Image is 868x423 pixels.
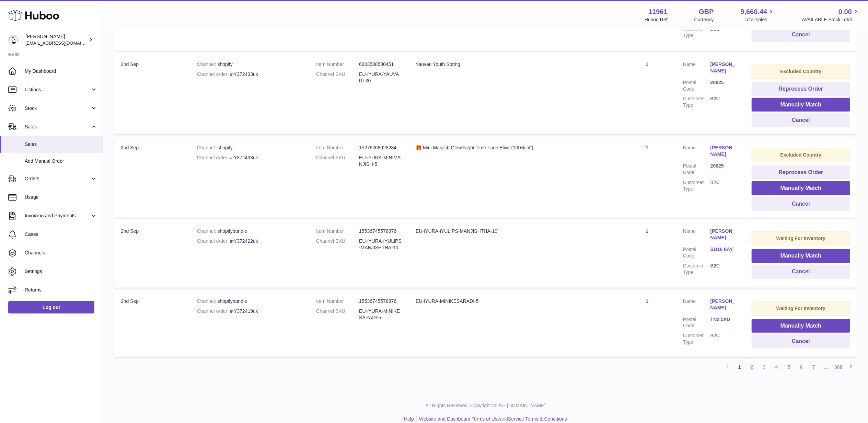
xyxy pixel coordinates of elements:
td: 2nd Sep [114,54,190,134]
button: Cancel [752,197,850,211]
dd: EU-iYURA-YAUVARI-30 [359,71,402,84]
dt: Customer Type [683,95,710,108]
li: and [417,416,567,422]
span: AVAILABLE Stock Total [802,16,860,23]
a: 308 [832,361,845,373]
a: 3 [758,361,771,373]
dd: B2C [710,332,738,345]
div: Currency [694,16,714,23]
img: internalAdmin-11961@internal.huboo.com [8,35,19,45]
dt: Channel SKU [316,308,359,321]
span: Settings [25,268,97,275]
button: Cancel [752,334,850,348]
strong: Channel [197,145,218,150]
strong: GBP [699,7,714,16]
strong: Channel [197,61,218,67]
strong: Channel order [197,71,230,77]
button: Manually Match [752,98,850,112]
dt: Customer Type [683,26,710,39]
a: 6 [795,361,808,373]
a: 4 [771,361,783,373]
span: Stock [25,105,90,112]
a: [PERSON_NAME] [710,61,738,74]
a: 0.00 AVAILABLE Stock Total [802,7,860,23]
a: 9,660.44 Total sales [741,7,775,23]
span: 9,660.44 [741,7,767,16]
div: [PERSON_NAME] [25,33,87,46]
span: Invoicing and Payments [25,213,90,219]
span: Usage [25,194,97,201]
strong: Waiting For Inventory [776,306,825,311]
a: [PERSON_NAME] [710,145,738,158]
div: #iY372422uk [197,238,303,244]
strong: Waiting For Inventory [776,236,825,241]
button: Cancel [752,28,850,42]
a: [PERSON_NAME] [710,228,738,241]
button: Cancel [752,113,850,127]
dt: Item Number [316,145,359,151]
button: Manually Match [752,249,850,263]
span: Total sales [744,16,775,23]
dd: 6603508580451 [359,61,402,68]
dd: 15536745578876 [359,228,402,235]
td: 2nd Sep [114,221,190,287]
span: Sales [25,141,97,148]
div: #iY372419uk [197,308,303,315]
strong: Channel order [197,238,230,244]
strong: 11961 [648,7,668,16]
dt: Channel SKU [316,238,359,251]
div: EU-iYURA-iYULIPS-MANJISHTHA-10 [416,228,611,235]
span: Add Manual Order [25,158,97,164]
a: 7 [808,361,820,373]
div: EU-iYURA-MINIKESARADI-5 [416,298,611,305]
dt: Name [683,61,710,76]
dd: 15276268028284 [359,145,402,151]
button: Reprocess Order [752,82,850,96]
strong: Excluded Country [780,69,822,74]
strong: Excluded Country [780,152,822,158]
dt: Name [683,228,710,243]
dt: Postal Code [683,246,710,259]
a: 20025 [710,163,738,169]
a: 1 [646,145,648,150]
dt: Postal Code [683,79,710,92]
strong: Channel order [197,308,230,314]
dt: Item Number [316,228,359,235]
a: [PERSON_NAME] [710,298,738,311]
div: shopifybundle [197,228,303,235]
dt: Channel SKU [316,155,359,168]
dt: Item Number [316,298,359,305]
dt: Customer Type [683,332,710,345]
td: 2nd Sep [114,138,190,218]
a: Log out [8,301,94,313]
strong: Channel order [197,155,230,160]
dd: EU-iYURA-MINIMANJISH-5 [359,155,402,168]
td: 2nd Sep [114,291,190,357]
a: 1 [733,361,746,373]
dd: 15536745578876 [359,298,402,305]
a: SO16 8AY [710,246,738,253]
a: Service Terms & Conditions [508,416,567,422]
strong: Channel [197,298,218,304]
dt: Postal Code [683,316,710,329]
dt: Customer Type [683,179,710,192]
button: Reprocess Order [752,165,850,180]
span: Cases [25,231,97,238]
div: shopify [197,145,303,151]
div: #iY372433uk [197,71,303,78]
button: Manually Match [752,181,850,195]
button: Manually Match [752,319,850,333]
a: 1 [646,228,648,234]
dt: Name [683,145,710,159]
dd: B2C [710,179,738,192]
div: Huboo Ref [645,16,668,23]
dt: Item Number [316,61,359,68]
dd: B2C [710,263,738,276]
span: [EMAIL_ADDRESS][DOMAIN_NAME] [25,40,101,46]
a: 1 [646,61,648,67]
a: Website and Dashboard Terms of Use [419,416,500,422]
div: 🎁 Mini Manjish Glow Night Time Face Elixir (100% off) [416,145,611,151]
a: TN2 5XD [710,316,738,323]
dd: EU-iYURA-MINIKESARADI-5 [359,308,402,321]
span: My Dashboard [25,68,97,75]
